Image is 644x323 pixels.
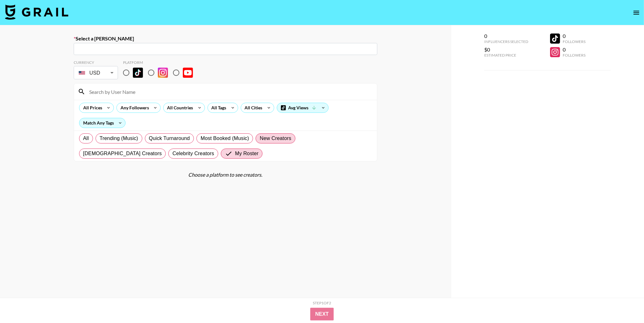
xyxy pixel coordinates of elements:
span: [DEMOGRAPHIC_DATA] Creators [83,150,162,157]
div: Platform [123,60,198,65]
div: Step 1 of 2 [313,301,331,305]
div: All Countries [164,103,195,113]
img: Instagram [158,68,168,78]
img: TikTok [133,68,143,78]
img: YouTube [183,68,193,78]
input: Search by User Name [85,87,373,97]
div: Followers [563,53,585,58]
button: open drawer [630,6,643,19]
span: All [83,135,89,142]
span: Celebrity Creators [172,150,214,157]
div: 0 [484,33,528,39]
button: Next [310,308,334,320]
div: Estimated Price [484,53,528,58]
div: Followers [563,39,585,44]
div: All Prices [79,103,103,113]
span: My Roster [235,150,258,157]
span: Trending (Music) [100,135,138,142]
div: Influencers Selected [484,39,528,44]
div: Choose a platform to see creators. [74,172,377,178]
div: All Tags [208,103,228,113]
span: Quick Turnaround [149,135,190,142]
div: Currency [74,60,118,65]
span: New Creators [260,135,291,142]
div: 0 [563,33,585,39]
div: USD [75,67,117,78]
div: $0 [484,46,528,53]
span: Most Booked (Music) [201,135,249,142]
div: All Cities [241,103,264,113]
label: Select a [PERSON_NAME] [74,35,377,42]
div: 0 [563,46,585,53]
div: Any Followers [117,103,150,113]
img: Grail Talent [5,4,68,20]
div: Avg Views [277,103,328,113]
div: Match Any Tags [79,118,125,128]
